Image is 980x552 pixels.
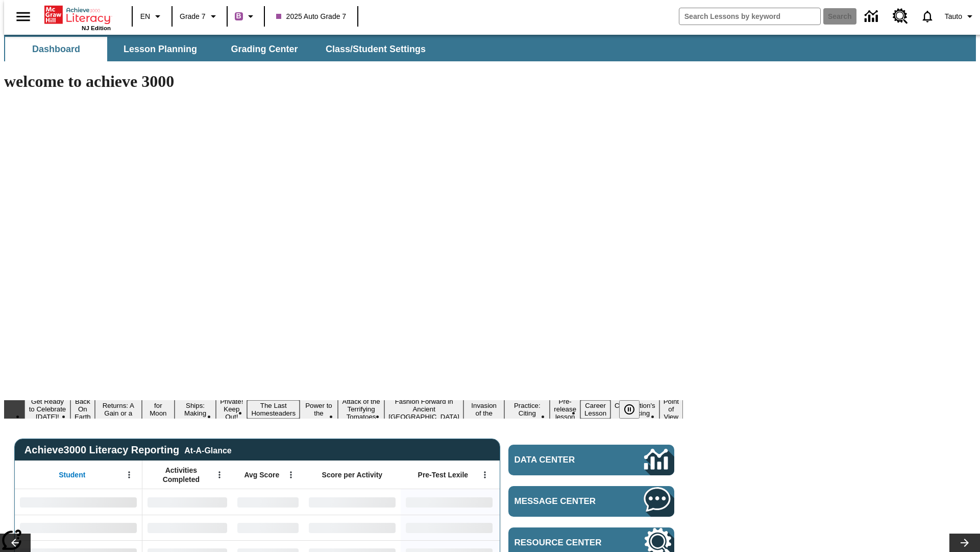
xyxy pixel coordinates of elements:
[124,43,197,55] span: Lesson Planning
[610,393,659,426] button: Slide 15 The Constitution's Balancing Act
[8,2,38,32] button: Open side menu
[941,7,980,26] button: Profile/Settings
[142,489,232,515] div: No Data,
[514,496,614,507] span: Message Center
[619,400,640,419] button: Pause
[109,37,211,61] button: Lesson Planning
[283,467,299,482] button: Open Menu
[247,400,300,419] button: Slide 7 The Last Homesteaders
[859,3,887,31] a: Data Center
[300,393,338,426] button: Slide 8 Solar Power to the People
[180,11,206,22] span: Grade 7
[59,470,85,479] span: Student
[322,470,383,479] span: Score per Activity
[236,10,241,22] span: B
[4,35,976,61] div: SubNavbar
[338,396,384,422] button: Slide 9 Attack of the Terrifying Tomatoes
[508,486,674,517] a: Message Center
[232,515,304,540] div: No Data,
[231,43,298,55] span: Grading Center
[136,7,168,26] button: Language: EN, Select a language
[44,4,111,31] div: Home
[5,37,107,61] button: Dashboard
[514,455,610,465] span: Data Center
[4,37,435,61] div: SubNavbar
[212,467,227,482] button: Open Menu
[550,396,580,422] button: Slide 13 Pre-release lesson
[244,470,279,479] span: Avg Score
[148,466,215,484] span: Activities Completed
[142,393,175,426] button: Slide 4 Time for Moon Rules?
[887,3,914,30] a: Resource Center, Will open in new tab
[24,396,70,422] button: Slide 1 Get Ready to Celebrate Juneteenth!
[679,8,820,25] input: search field
[142,515,232,540] div: No Data,
[504,393,550,426] button: Slide 12 Mixed Practice: Citing Evidence
[659,396,683,422] button: Slide 16 Point of View
[24,444,232,456] span: Achieve3000 Literacy Reporting
[276,11,347,22] span: 2025 Auto Grade 7
[384,396,463,422] button: Slide 10 Fashion Forward in Ancient Rome
[82,25,111,31] span: NJ Edition
[213,37,315,61] button: Grading Center
[914,3,941,30] a: Notifications
[418,470,469,479] span: Pre-Test Lexile
[44,5,111,25] a: Home
[514,538,614,548] span: Resource Center
[32,43,80,55] span: Dashboard
[232,489,304,515] div: No Data,
[95,393,142,426] button: Slide 3 Free Returns: A Gain or a Drain?
[176,7,224,26] button: Grade: Grade 7, Select a grade
[326,43,426,55] span: Class/Student Settings
[580,400,610,419] button: Slide 14 Career Lesson
[175,393,216,426] button: Slide 5 Cruise Ships: Making Waves
[508,445,674,475] a: Data Center
[619,400,650,419] div: Pause
[231,7,261,26] button: Boost Class color is purple. Change class color
[4,72,683,91] h1: welcome to achieve 3000
[945,11,962,22] span: Tauto
[121,467,137,482] button: Open Menu
[70,396,95,422] button: Slide 2 Back On Earth
[949,534,980,552] button: Lesson carousel, Next
[216,396,247,422] button: Slide 6 Private! Keep Out!
[463,393,504,426] button: Slide 11 The Invasion of the Free CD
[477,467,493,482] button: Open Menu
[140,11,150,22] span: EN
[317,37,434,61] button: Class/Student Settings
[184,444,231,455] div: At-A-Glance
